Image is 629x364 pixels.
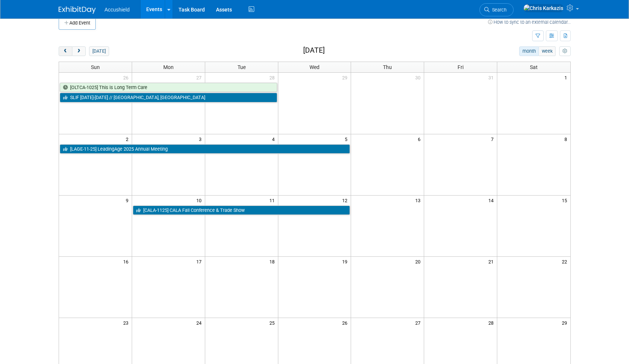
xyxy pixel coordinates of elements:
[417,134,424,144] span: 6
[530,64,538,70] span: Sat
[564,73,570,82] span: 1
[122,73,132,82] span: 26
[564,134,570,144] span: 8
[163,64,174,70] span: Mon
[60,144,350,154] a: [LAGE-11-25] LeadingAge 2025 Annual Meeting
[341,73,351,82] span: 29
[415,73,424,82] span: 30
[488,257,497,266] span: 21
[59,46,72,56] button: prev
[490,134,497,144] span: 7
[196,196,205,205] span: 10
[519,46,539,56] button: month
[561,257,570,266] span: 22
[91,64,100,70] span: Sun
[415,257,424,266] span: 20
[125,134,132,144] span: 2
[269,73,278,82] span: 28
[561,196,570,205] span: 15
[488,318,497,327] span: 28
[488,73,497,82] span: 31
[563,49,567,54] i: Personalize Calendar
[341,257,351,266] span: 19
[122,257,132,266] span: 16
[196,318,205,327] span: 24
[122,318,132,327] span: 23
[196,257,205,266] span: 17
[59,6,96,14] img: ExhibitDay
[309,64,320,70] span: Wed
[383,64,392,70] span: Thu
[133,206,350,215] a: [CALA-1125] CALA Fall Conference & Trade Show
[341,318,351,327] span: 26
[198,134,205,144] span: 3
[344,134,351,144] span: 5
[59,16,96,30] button: Add Event
[488,19,571,25] a: How to sync to an external calendar...
[237,64,246,70] span: Tue
[561,318,570,327] span: 29
[538,46,556,56] button: week
[196,73,205,82] span: 27
[60,83,277,92] a: [OLTCA-1025] This is Long Term Care
[458,64,463,70] span: Fri
[269,196,278,205] span: 11
[269,318,278,327] span: 25
[89,46,109,56] button: [DATE]
[559,46,570,56] button: myCustomButton
[523,4,564,12] img: Chris Karkazis
[105,7,130,13] span: Accushield
[479,3,514,16] a: Search
[271,134,278,144] span: 4
[415,196,424,205] span: 13
[269,257,278,266] span: 18
[72,46,86,56] button: next
[415,318,424,327] span: 27
[60,93,277,102] a: SLIF [DATE]-[DATE] // [GEOGRAPHIC_DATA], [GEOGRAPHIC_DATA]
[303,46,325,55] h2: [DATE]
[488,196,497,205] span: 14
[125,196,132,205] span: 9
[489,7,507,13] span: Search
[341,196,351,205] span: 12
